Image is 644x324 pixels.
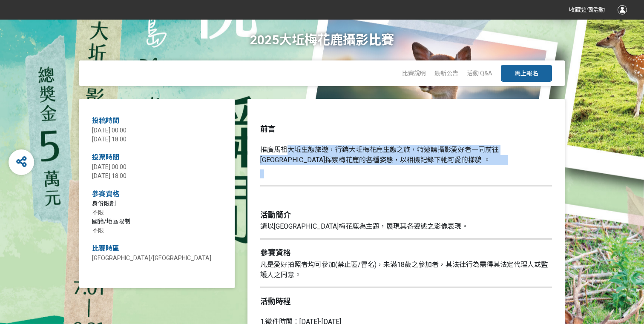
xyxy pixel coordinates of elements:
[260,124,276,133] strong: 前言
[92,163,126,170] span: [DATE] 00:00
[501,65,552,82] button: 馬上報名
[92,136,126,143] span: [DATE] 18:00
[260,210,291,219] strong: 活動簡介
[260,146,499,164] span: 推廣馬祖大坵生態旅遊，行銷大坵梅花鹿生態之旅，特邀請攝影愛好者一同前往[GEOGRAPHIC_DATA]探索梅花鹿的各種姿態，以相機記錄下牠可愛的樣貌
[92,153,119,161] span: 投票時間
[402,70,426,77] a: 比賽說明
[92,172,126,179] span: [DATE] 18:00
[260,222,468,230] span: 請以[GEOGRAPHIC_DATA]梅花鹿為主題，展現其各姿態之影像表現。
[92,227,104,234] span: 不限
[260,297,291,306] strong: 活動時程
[467,70,492,77] a: 活動 Q&A
[92,209,104,216] span: 不限
[515,70,538,77] span: 馬上報名
[569,6,605,13] span: 收藏這個活動
[92,117,119,125] span: 投稿時間
[92,218,130,225] span: 國籍/地區限制
[260,248,291,257] strong: 參賽資格
[92,190,119,198] span: 參賽資格
[260,261,548,279] span: 凡是愛好拍照者均可參加(禁止匿/冒名)，未滿18歲之參加者，其法律行為需得其法定代理人或監護人之同意。
[92,127,126,134] span: [DATE] 00:00
[250,20,394,60] h1: 2025大坵梅花鹿攝影比賽
[92,255,211,261] span: [GEOGRAPHIC_DATA]/[GEOGRAPHIC_DATA]
[434,70,458,77] a: 最新公告
[92,244,119,252] span: 比賽時區
[92,200,116,207] span: 身份限制
[483,156,490,164] span: 。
